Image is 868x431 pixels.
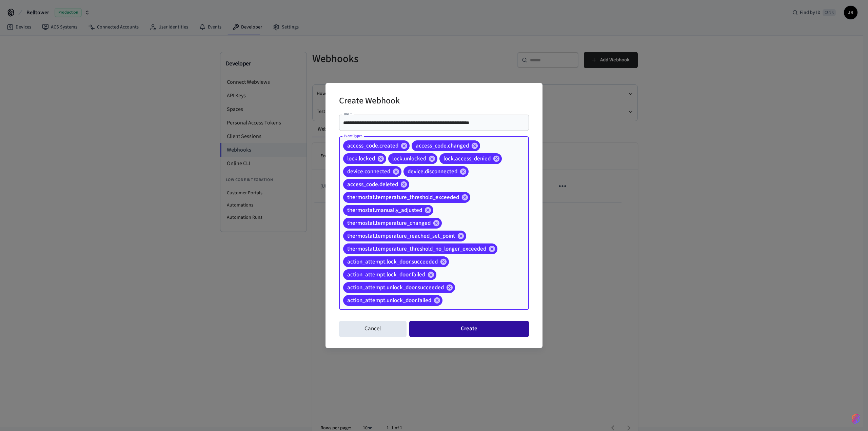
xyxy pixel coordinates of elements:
div: thermostat.temperature_changed [343,218,442,229]
div: device.disconnected [403,166,469,177]
span: access_code.changed [412,142,473,149]
div: thermostat.temperature_threshold_no_longer_exceeded [343,243,497,254]
span: action_attempt.lock_door.failed [343,271,429,278]
div: lock.access_denied [439,153,502,164]
span: device.connected [343,168,394,175]
div: device.connected [343,166,401,177]
div: action_attempt.unlock_door.succeeded [343,282,455,293]
div: access_code.changed [412,140,480,151]
span: access_code.deleted [343,181,402,188]
div: access_code.deleted [343,179,409,190]
div: access_code.created [343,140,410,151]
span: lock.unlocked [388,155,430,162]
span: action_attempt.lock_door.succeeded [343,258,442,265]
span: thermostat.temperature_changed [343,220,435,227]
button: Cancel [339,321,407,337]
label: URL [344,112,352,117]
div: action_attempt.lock_door.failed [343,269,436,280]
div: lock.locked [343,153,386,164]
div: thermostat.temperature_reached_set_point [343,231,466,241]
span: access_code.created [343,142,402,149]
span: action_attempt.unlock_door.failed [343,297,435,304]
span: device.disconnected [403,168,461,175]
span: thermostat.manually_adjusted [343,207,426,214]
div: thermostat.manually_adjusted [343,205,433,216]
span: thermostat.temperature_threshold_exceeded [343,194,463,201]
span: lock.access_denied [439,155,495,162]
span: action_attempt.unlock_door.succeeded [343,284,448,291]
div: thermostat.temperature_threshold_exceeded [343,192,470,203]
button: Create [409,321,529,337]
span: lock.locked [343,155,379,162]
h2: Create Webhook [339,91,400,112]
div: lock.unlocked [388,153,437,164]
div: action_attempt.unlock_door.failed [343,295,442,306]
img: SeamLogoGradient.69752ec5.svg [852,413,860,424]
label: Event Types [344,133,362,138]
span: thermostat.temperature_reached_set_point [343,233,459,239]
span: thermostat.temperature_threshold_no_longer_exceeded [343,246,490,252]
div: action_attempt.lock_door.succeeded [343,256,449,267]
